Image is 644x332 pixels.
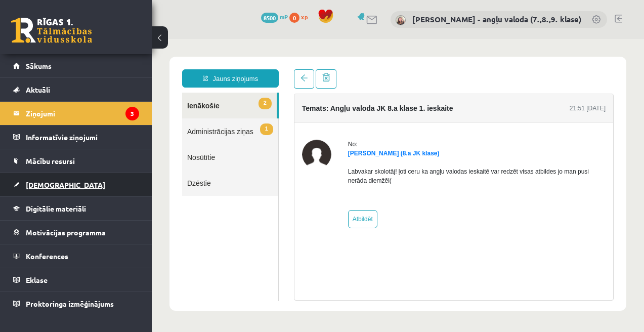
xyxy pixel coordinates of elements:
a: [DEMOGRAPHIC_DATA] [13,173,139,196]
img: Anastasija Jūlija Karjakina [150,101,180,130]
h4: Temats: Angļu valoda JK 8.a klase 1. ieskaite [150,65,302,73]
span: Aktuāli [26,85,50,94]
a: Konferences [13,244,139,268]
a: [PERSON_NAME] - angļu valoda (7.,8.,9. klase) [412,14,581,24]
p: Labvakar skolotāj! ļoti ceru ka angļu valodas ieskaitē var redzēt visas atbildes jo man pusi nerā... [196,128,454,146]
a: Nosūtītie [30,105,126,131]
i: 3 [125,107,139,120]
div: No: [196,101,454,110]
span: mP [280,13,288,21]
span: 2 [107,59,120,70]
a: 1Administrācijas ziņas [30,79,126,105]
div: 21:51 [DATE] [418,65,454,74]
a: Atbildēt [196,171,226,189]
a: Rīgas 1. Tālmācības vidusskola [11,18,92,43]
span: Konferences [26,252,68,261]
a: Ziņojumi3 [13,102,139,125]
span: Digitālie materiāli [26,204,86,213]
legend: Ziņojumi [26,102,139,125]
span: Proktoringa izmēģinājums [26,299,114,308]
a: Informatīvie ziņojumi [13,126,139,149]
span: Eklase [26,275,48,284]
a: Eklase [13,268,139,292]
span: 1 [108,85,121,96]
span: Sākums [26,61,52,70]
legend: Informatīvie ziņojumi [26,126,139,149]
span: Mācību resursi [26,156,75,165]
a: 0 xp [289,13,313,21]
a: 2Ienākošie [30,54,125,79]
span: xp [301,13,308,21]
span: 0 [289,13,299,23]
a: Jauns ziņojums [30,30,127,49]
a: Aktuāli [13,78,139,101]
span: Motivācijas programma [26,228,106,237]
a: [PERSON_NAME] (8.a JK klase) [196,111,288,118]
a: Motivācijas programma [13,221,139,244]
a: Proktoringa izmēģinājums [13,292,139,315]
a: 8500 mP [261,13,288,21]
a: Digitālie materiāli [13,197,139,220]
a: Dzēstie [30,131,126,157]
span: 8500 [261,13,278,23]
a: Mācību resursi [13,149,139,173]
img: Laila Priedīte-Dimiņa - angļu valoda (7.,8.,9. klase) [396,15,406,25]
a: Sākums [13,54,139,77]
span: [DEMOGRAPHIC_DATA] [26,180,105,189]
